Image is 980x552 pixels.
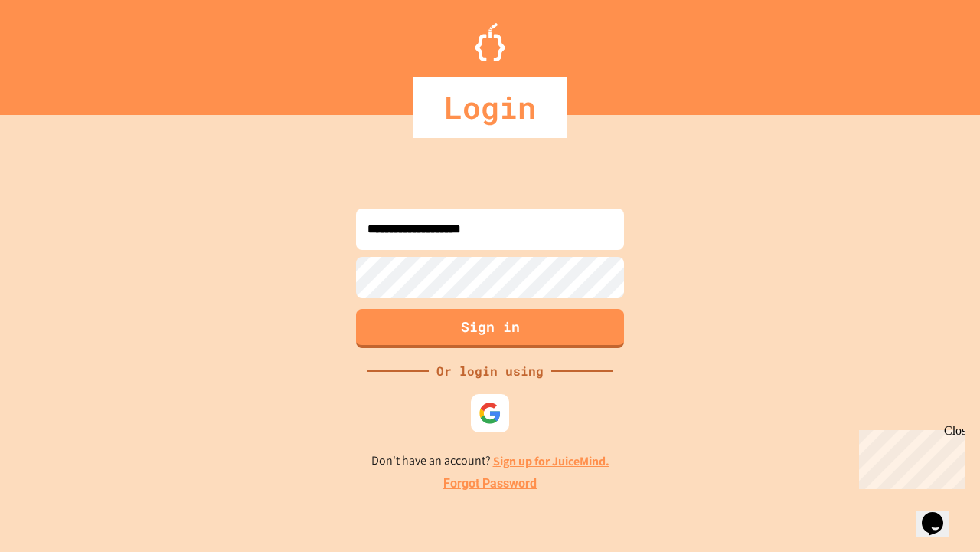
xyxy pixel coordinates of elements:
img: Logo.svg [475,23,505,61]
p: Don't have an account? [371,452,609,471]
img: google-icon.svg [479,402,501,425]
a: Sign up for JuiceMind. [493,453,609,469]
iframe: chat widget [916,491,965,537]
div: Or login using [429,362,551,380]
button: Sign in [356,309,624,348]
a: Forgot Password [443,475,537,493]
iframe: chat widget [853,424,965,489]
div: Login [413,77,567,138]
div: Chat with us now!Close [6,6,106,97]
